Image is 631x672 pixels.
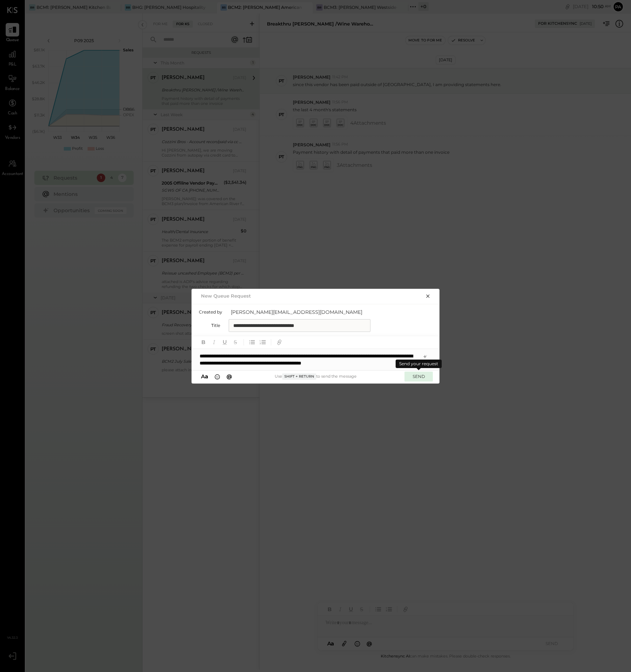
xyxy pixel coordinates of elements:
button: Unordered List [247,338,257,347]
button: Bold [199,338,208,347]
h2: New Queue Request [201,293,251,299]
label: Created by [199,309,222,315]
label: Title [199,323,220,328]
button: Italic [210,338,219,347]
span: a [205,373,208,380]
button: @ [224,373,234,380]
div: Send your request [396,360,442,368]
span: Shift + Return [282,373,316,380]
span: @ [227,373,232,380]
button: Aa [199,373,210,380]
button: Underline [220,338,229,347]
div: Use to send the message [234,373,397,380]
button: Strikethrough [231,338,240,347]
button: Add URL [275,338,284,347]
button: Ordered List [258,338,267,347]
span: [PERSON_NAME][EMAIL_ADDRESS][DOMAIN_NAME] [231,309,373,316]
button: SEND [404,372,433,381]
